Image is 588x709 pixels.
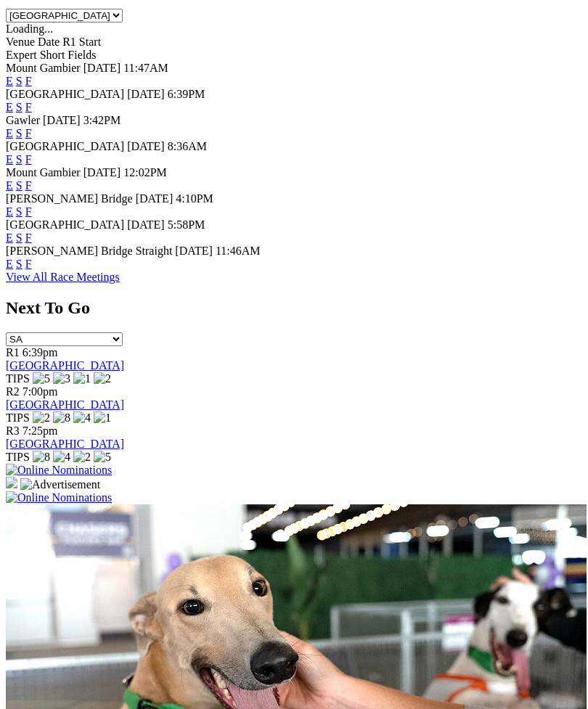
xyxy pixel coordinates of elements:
[6,153,13,165] a: E
[25,101,32,113] a: F
[6,101,13,113] a: E
[20,478,100,491] img: Advertisement
[6,75,13,87] a: E
[6,398,124,411] a: [GEOGRAPHIC_DATA]
[6,49,37,61] span: Expert
[6,205,13,218] a: E
[16,231,23,244] a: S
[6,464,112,477] img: Online Nominations
[43,114,81,126] span: [DATE]
[6,36,35,48] span: Venue
[53,411,70,425] img: 8
[6,114,40,126] span: Gawler
[127,218,165,231] span: [DATE]
[6,218,124,231] span: [GEOGRAPHIC_DATA]
[6,166,81,179] span: Mount Gambier
[83,166,121,179] span: [DATE]
[68,49,96,61] span: Fields
[33,411,50,425] img: 2
[6,245,172,257] span: [PERSON_NAME] Bridge Straight
[25,75,32,87] a: F
[33,451,50,464] img: 8
[6,271,120,283] a: View All Race Meetings
[6,258,13,270] a: E
[16,127,23,139] a: S
[6,140,124,152] span: [GEOGRAPHIC_DATA]
[127,88,165,100] span: [DATE]
[136,192,173,205] span: [DATE]
[16,75,23,87] a: S
[168,218,205,231] span: 5:58PM
[16,205,23,218] a: S
[16,179,23,192] a: S
[53,372,70,385] img: 3
[25,231,32,244] a: F
[6,346,20,358] span: R1
[6,231,13,244] a: E
[6,477,17,488] img: 15187_Greyhounds_GreysPlayCentral_Resize_SA_WebsiteBanner_300x115_2025.jpg
[25,153,32,165] a: F
[176,192,213,205] span: 4:10PM
[23,346,58,358] span: 6:39pm
[40,49,65,61] span: Short
[6,385,20,398] span: R2
[83,114,121,126] span: 3:42PM
[25,205,32,218] a: F
[25,127,32,139] a: F
[6,491,112,504] img: Online Nominations
[6,451,30,463] span: TIPS
[6,372,30,385] span: TIPS
[6,359,124,372] a: [GEOGRAPHIC_DATA]
[6,62,81,74] span: Mount Gambier
[168,88,205,100] span: 6:39PM
[123,166,167,179] span: 12:02PM
[6,192,133,205] span: [PERSON_NAME] Bridge
[6,22,53,35] span: Loading...
[25,258,32,270] a: F
[53,451,70,464] img: 4
[16,153,23,165] a: S
[216,245,261,257] span: 11:46AM
[73,372,91,385] img: 1
[6,179,13,192] a: E
[6,88,124,100] span: [GEOGRAPHIC_DATA]
[16,258,23,270] a: S
[168,140,207,152] span: 8:36AM
[38,36,60,48] span: Date
[6,438,124,450] a: [GEOGRAPHIC_DATA]
[23,385,58,398] span: 7:00pm
[94,451,111,464] img: 5
[73,411,91,425] img: 4
[6,425,20,437] span: R3
[25,179,32,192] a: F
[6,298,582,318] h2: Next To Go
[62,36,101,48] span: R1 Start
[73,451,91,464] img: 2
[6,127,13,139] a: E
[123,62,168,74] span: 11:47AM
[23,425,58,437] span: 7:25pm
[6,411,30,424] span: TIPS
[175,245,213,257] span: [DATE]
[94,372,111,385] img: 2
[94,411,111,425] img: 1
[83,62,121,74] span: [DATE]
[127,140,165,152] span: [DATE]
[16,101,23,113] a: S
[33,372,50,385] img: 5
